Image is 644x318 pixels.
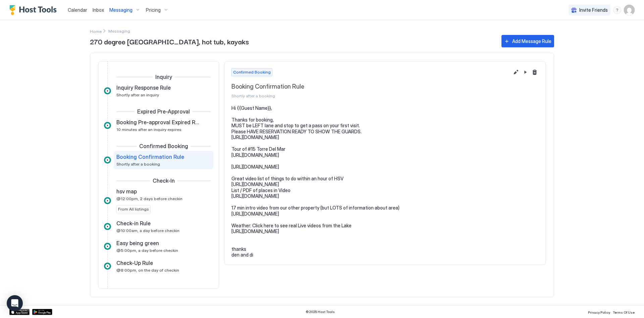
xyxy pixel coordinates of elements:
span: Invite Friends [579,7,608,13]
span: Messaging [109,7,132,13]
div: menu [613,6,621,14]
a: Home [90,28,102,35]
span: Shortly after a booking [231,93,509,98]
span: Terms Of Use [613,310,635,314]
span: Check-in Rule [116,220,151,227]
button: Delete message rule [531,68,539,76]
span: @10:00am, a day before checkin [116,228,179,233]
div: Open Intercom Messenger [7,295,23,311]
a: Privacy Policy [588,308,610,315]
span: Confirmed Booking [233,69,271,75]
span: 270 degree [GEOGRAPHIC_DATA], hot tub, kayaks [90,36,495,46]
span: Shortly after an inquiry [116,92,159,97]
span: Privacy Policy [588,310,610,314]
div: Breadcrumb [90,28,102,35]
a: App Store [9,309,30,315]
a: Terms Of Use [613,308,635,315]
span: Pricing [146,7,161,13]
span: Inquiry Response Rule [116,84,171,91]
span: 10 minutes after an inquiry expires [116,127,181,132]
button: Pause Message Rule [521,68,529,76]
span: From All listings [118,206,149,212]
div: User profile [624,5,635,15]
a: Inbox [93,6,104,13]
div: Add Message Rule [512,38,551,45]
a: Google Play Store [32,309,52,315]
button: Add Message Rule [501,35,554,47]
span: Easy being green [116,240,159,246]
a: Host Tools Logo [9,5,60,15]
span: @12:00pm, 2 days before checkin [116,196,182,201]
span: Confirmed Booking [139,143,188,149]
span: Home [90,29,102,34]
button: Edit message rule [512,68,520,76]
span: Check-Up Rule [116,260,153,266]
span: Expired Pre-Approval [137,108,190,115]
span: hsv map [116,188,137,195]
span: @5:00pm, a day before checkin [116,248,178,253]
span: Booking Confirmation Rule [116,153,184,160]
a: Calendar [68,6,87,13]
pre: Hi {{Guest Name}}, Thanks for booking, MUST be LEFT lane and stop to get a pass on your first vis... [231,105,539,258]
span: Booking Pre-approval Expired Rule [116,119,200,126]
span: Booking Confirmation Rule [231,83,509,91]
span: Check-In [153,177,175,184]
span: Inquiry [155,74,172,80]
span: Shortly after a booking [116,162,160,167]
span: © 2025 Host Tools [306,310,335,314]
span: @8:00pm, on the day of checkin [116,268,179,273]
span: Breadcrumb [108,29,130,34]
